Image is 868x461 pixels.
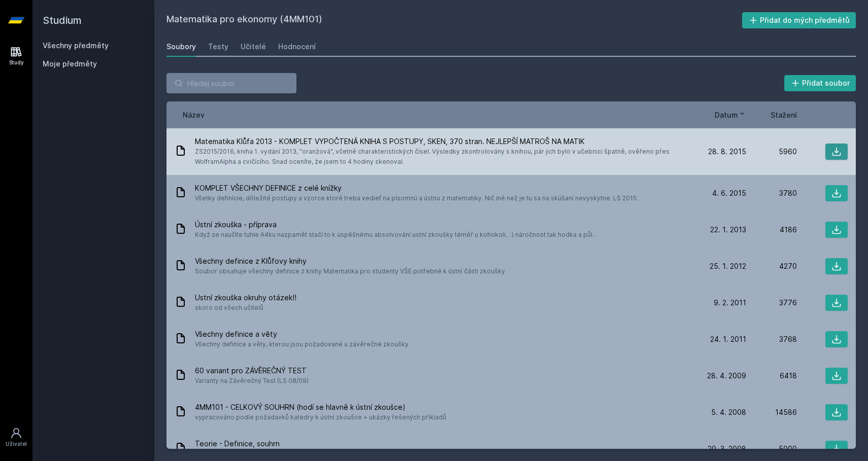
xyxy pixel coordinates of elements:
[166,73,296,93] input: Hledej soubor
[166,42,196,52] div: Soubory
[714,298,746,308] span: 9. 2. 2011
[195,220,595,230] span: Ústní zkouška - příprava
[746,444,797,454] div: 5000
[707,371,746,381] span: 28. 4. 2009
[746,334,797,344] div: 3768
[195,439,403,449] span: Teorie - Definice, souhrn
[746,147,797,157] div: 5960
[278,42,316,52] div: Hodnocení
[746,298,797,308] div: 3776
[195,147,691,167] span: ZS2015/2016, kniha 1. vydání 2013, "oranžová", včetně charakteristických čísel. Výsledky zkontrol...
[712,188,746,198] span: 4. 6. 2015
[746,225,797,235] div: 4186
[195,366,309,376] span: 60 variant pro ZÁVĚREČNÝ TEST
[195,266,505,276] span: Soubor obsahuje všechny definice z knihy Matematika pro studenty VŠE potřebné k ústní části zkoušky
[784,75,856,91] button: Přidat soubor
[195,303,296,313] span: skoro od všech učitelů
[195,136,691,147] span: Matematika Klůfa 2013 - KOMPLET VYPOČTENÁ KNIHA S POSTUPY, SKEN, 370 stran. NEJLEPŠÍ MATROŠ NA MATIK
[195,230,595,240] span: Když se naučíte tuhle A4ku nazpamět stačí to k úspěšnému absolvování ustní zkoušky téměř u kohoko...
[2,41,30,72] a: Study
[195,256,505,266] span: Všechny definice z Klůfovy knihy
[166,12,742,28] h2: Matematika pro ekonomy (4MM101)
[715,110,738,120] span: Datum
[746,407,797,417] div: 14586
[708,444,746,454] span: 20. 3. 2008
[183,110,205,120] button: Název
[746,261,797,271] div: 4270
[208,37,228,57] a: Testy
[2,422,30,453] a: Uživatel
[166,37,196,57] a: Soubory
[195,293,296,303] span: Ustní zkouška okruhy otázek!!
[195,412,446,422] span: vypracováno podle požadavků katedry k ústní zkoušce + ukázky řešených příkladů
[746,188,797,198] div: 3780
[708,147,746,157] span: 28. 8. 2015
[710,261,746,271] span: 25. 1. 2012
[746,371,797,381] div: 6418
[195,402,446,412] span: 4MM101 - CELKOVÝ SOUHRN (hodí se hlavně k ústní zkoušce)
[711,407,746,417] span: 5. 4. 2008
[710,334,746,344] span: 24. 1. 2011
[241,37,266,57] a: Učitelé
[195,339,409,349] span: Všechny definice a věty, kterou jsou požadované u závěrečné zkoušky
[710,225,746,235] span: 22. 1. 2013
[715,110,746,120] button: Datum
[195,193,638,203] span: Všetky definície, dôležité postupy a vzorce ktoré treba vedieť na písomnú a ústnu z matematiky. N...
[9,59,24,66] div: Study
[195,329,409,339] span: Všechny definice a věty
[278,37,316,57] a: Hodnocení
[195,376,309,386] span: Varianty na Závěrečný Test (LS 08/09)
[771,110,797,120] button: Stažení
[208,42,228,52] div: Testy
[742,12,856,28] button: Přidat do mých předmětů
[6,440,27,448] div: Uživatel
[241,42,266,52] div: Učitelé
[43,59,97,69] span: Moje předměty
[195,183,638,193] span: KOMPLET VŠECHNY DEFINICE z celé knížky
[43,41,109,50] a: Všechny předměty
